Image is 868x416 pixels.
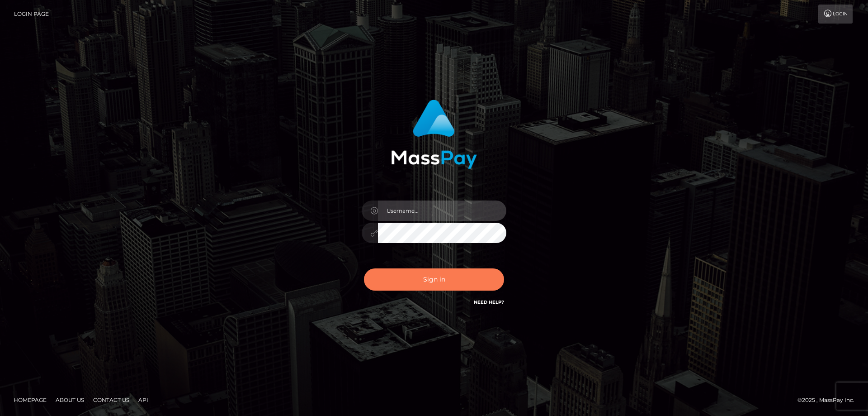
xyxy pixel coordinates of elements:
a: Login Page [14,5,49,24]
a: About Us [52,393,88,407]
a: API [135,393,152,407]
button: Sign in [364,268,504,291]
img: MassPay Login [391,100,477,169]
input: Username... [378,201,506,221]
a: Need Help? [474,299,504,305]
a: Homepage [10,393,50,407]
div: © 2025 , MassPay Inc. [797,395,861,405]
a: Login [818,5,853,24]
a: Contact Us [90,393,133,407]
